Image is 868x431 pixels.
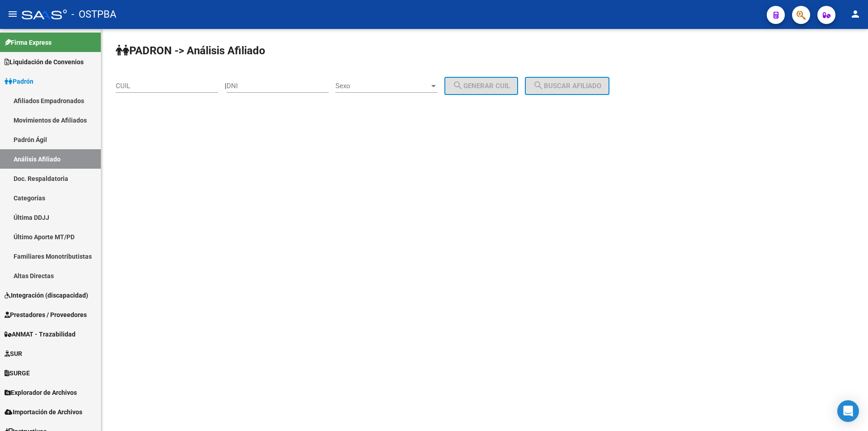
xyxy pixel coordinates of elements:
strong: PADRON -> Análisis Afiliado [116,44,265,57]
mat-icon: person [850,9,861,19]
mat-icon: search [453,80,463,91]
mat-icon: menu [7,9,18,19]
span: Integración (discapacidad) [5,290,88,300]
span: Firma Express [5,38,52,47]
button: Generar CUIL [444,77,518,95]
span: Prestadores / Proveedores [5,310,87,320]
span: SURGE [5,368,30,378]
span: Liquidación de Convenios [5,57,84,67]
div: Open Intercom Messenger [837,400,859,422]
span: Sexo [335,82,429,90]
span: Explorador de Archivos [5,388,77,398]
mat-icon: search [533,80,544,91]
span: - OSTPBA [71,5,116,24]
span: Generar CUIL [453,82,510,90]
span: SUR [5,349,22,359]
span: Padrón [5,76,33,86]
span: Buscar afiliado [533,82,601,90]
span: Importación de Archivos [5,407,82,417]
span: ANMAT - Trazabilidad [5,329,75,339]
button: Buscar afiliado [525,77,609,95]
div: | [225,82,525,90]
